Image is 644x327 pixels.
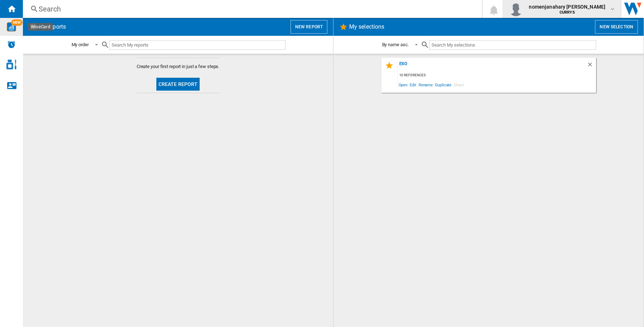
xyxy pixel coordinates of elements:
[453,80,465,90] span: Share
[397,71,596,80] div: 10 references
[595,20,638,34] button: New selection
[434,80,453,90] span: Duplicate
[11,19,23,26] span: NEW
[382,42,409,47] div: By name asc.
[137,63,220,70] span: Create your first report in just a few steps.
[529,3,605,10] span: nomenjanahary [PERSON_NAME]
[587,61,596,71] div: Delete
[39,4,463,14] div: Search
[7,40,16,49] img: alerts-logo.svg
[397,80,409,90] span: Open
[348,20,386,34] h2: My selections
[6,59,16,69] img: cosmetic-logo.svg
[37,20,67,34] h2: My reports
[560,10,575,15] b: CURRYS
[156,78,200,91] button: Create report
[7,22,16,32] img: wise-card.svg
[409,80,418,90] span: Edit
[509,2,523,16] img: profile.jpg
[72,42,89,47] div: My order
[291,20,327,34] button: New report
[397,61,587,71] div: exo
[109,40,286,50] input: Search My reports
[418,80,434,90] span: Rename
[429,40,596,50] input: Search My selections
